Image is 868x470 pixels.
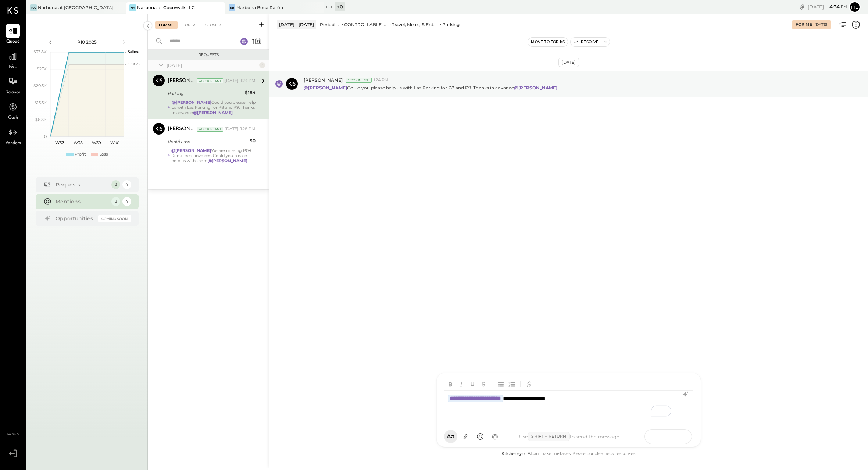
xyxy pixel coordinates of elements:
[171,148,211,153] strong: @[PERSON_NAME]
[193,110,233,115] strong: @[PERSON_NAME]
[245,89,256,96] div: $184
[33,49,47,54] text: $33.8K
[346,78,372,83] div: Accountant
[167,62,257,68] div: [DATE]
[558,58,579,67] div: [DATE]
[8,115,18,121] span: Cash
[229,4,235,11] div: NB
[0,75,25,96] a: Balance
[122,180,131,189] div: 4
[799,3,806,11] div: copy link
[645,427,663,446] span: SEND
[168,125,196,133] div: [PERSON_NAME]
[236,4,283,11] div: Narbona Boca Ratōn
[92,140,101,145] text: W39
[344,21,388,28] div: CONTROLLABLE EXPENSES
[496,379,506,389] button: Unordered List
[442,21,460,28] div: Parking
[73,140,82,145] text: W38
[6,39,20,45] span: Queue
[501,432,637,441] div: Use to send the message
[524,379,534,389] button: Add URL
[197,127,223,132] div: Accountant
[35,100,47,105] text: $13.5K
[0,24,25,45] a: Queue
[35,117,47,122] text: $6.8K
[446,379,455,389] button: Bold
[38,4,115,11] div: Narbona at [GEOGRAPHIC_DATA] LLC
[208,158,247,163] strong: @[PERSON_NAME]
[815,22,827,27] div: [DATE]
[392,21,439,28] div: Travel, Meals, & Entertainment
[111,180,120,189] div: 2
[155,21,178,29] div: For Me
[56,39,118,45] div: P10 2025
[0,49,25,71] a: P&L
[56,215,94,222] div: Opportunities
[468,379,477,389] button: Underline
[304,77,343,83] span: [PERSON_NAME]
[528,38,568,46] button: Move to for ks
[197,78,223,83] div: Accountant
[168,90,243,97] div: Parking
[304,85,558,91] p: Could you please help us with Laz Parking for P8 and P9. Thanks in advance
[56,198,108,205] div: Mentions
[128,49,139,54] text: Sales
[451,433,455,440] span: a
[99,152,108,157] div: Loss
[9,64,17,71] span: P&L
[55,140,64,145] text: W37
[151,52,265,57] div: Requests
[168,77,196,85] div: [PERSON_NAME]
[225,78,256,84] div: [DATE], 1:24 PM
[168,138,247,145] div: Rent/Lease
[171,148,256,163] div: We are missing P09 Rent/Lease invoices. Could you please help us with them
[37,66,47,71] text: $27K
[488,430,501,443] button: @
[304,85,347,90] strong: @[PERSON_NAME]
[277,20,316,29] div: [DATE] - [DATE]
[56,181,108,188] div: Requests
[0,125,25,147] a: Vendors
[0,100,25,121] a: Cash
[110,140,119,145] text: W40
[111,197,120,206] div: 2
[514,85,557,90] strong: @[PERSON_NAME]
[128,61,140,67] text: COGS
[492,433,498,440] span: @
[5,89,21,96] span: Balance
[75,152,86,157] div: Profit
[479,379,488,389] button: Strikethrough
[172,100,211,105] strong: @[PERSON_NAME]
[179,21,200,29] div: For KS
[129,4,136,11] div: Na
[201,21,224,29] div: Closed
[250,137,256,145] div: $0
[5,140,21,147] span: Vendors
[33,83,47,88] text: $20.3K
[374,77,389,83] span: 1:24 PM
[528,432,569,441] span: Shift + Return
[444,430,457,443] button: Aa
[98,215,131,222] div: Coming Soon
[122,197,131,206] div: 4
[44,134,47,139] text: 0
[137,4,195,11] div: Narbona at Cocowalk LLC
[259,62,265,68] div: 2
[444,391,693,420] div: To enrich screen reader interactions, please activate Accessibility in Grammarly extension settings
[172,100,256,115] div: Could you please help us with Laz Parking for P8 and P9. Thanks in advance
[320,21,340,28] div: Period P&L
[507,379,517,389] button: Ordered List
[335,2,345,11] div: + 0
[849,1,861,13] button: He
[796,22,812,28] div: For Me
[30,4,37,11] div: Na
[571,38,601,46] button: Resolve
[225,126,256,132] div: [DATE], 1:28 PM
[808,3,847,10] div: [DATE]
[457,379,466,389] button: Italic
